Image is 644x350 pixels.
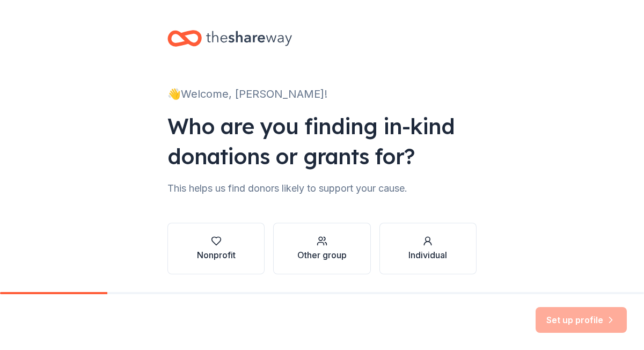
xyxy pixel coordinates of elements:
[167,111,477,171] div: Who are you finding in-kind donations or grants for?
[379,223,477,274] button: Individual
[167,85,477,103] div: 👋 Welcome, [PERSON_NAME]!
[197,249,236,261] div: Nonprofit
[167,180,477,197] div: This helps us find donors likely to support your cause.
[273,223,370,274] button: Other group
[408,249,447,261] div: Individual
[297,249,347,261] div: Other group
[167,223,265,274] button: Nonprofit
